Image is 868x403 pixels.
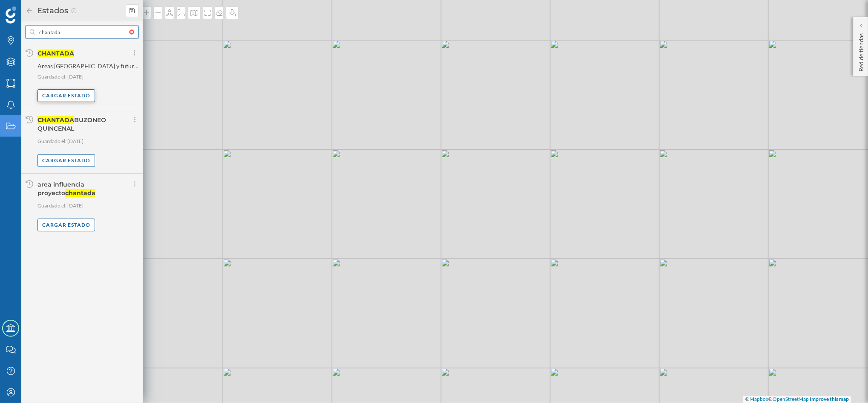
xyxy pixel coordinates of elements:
[37,50,74,57] div: CHANTADA
[65,189,95,197] div: chantada
[17,6,47,14] span: Soporte
[37,137,138,146] p: Guardado el: [DATE]
[37,62,138,70] span: Areas [GEOGRAPHIC_DATA] y futuro CITY
[37,181,84,197] div: area influencia proyecto
[743,396,851,403] div: © ©
[37,116,74,124] div: CHANTADA
[37,201,138,210] p: Guardado el: [DATE]
[33,4,71,18] h2: Estados
[857,30,865,72] p: Red de tiendas
[750,396,768,402] a: Mapbox
[773,396,809,402] a: OpenStreetMap
[6,6,16,23] img: Geoblink Logo
[810,396,849,402] a: Improve this map
[37,73,138,81] p: Guardado el: [DATE]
